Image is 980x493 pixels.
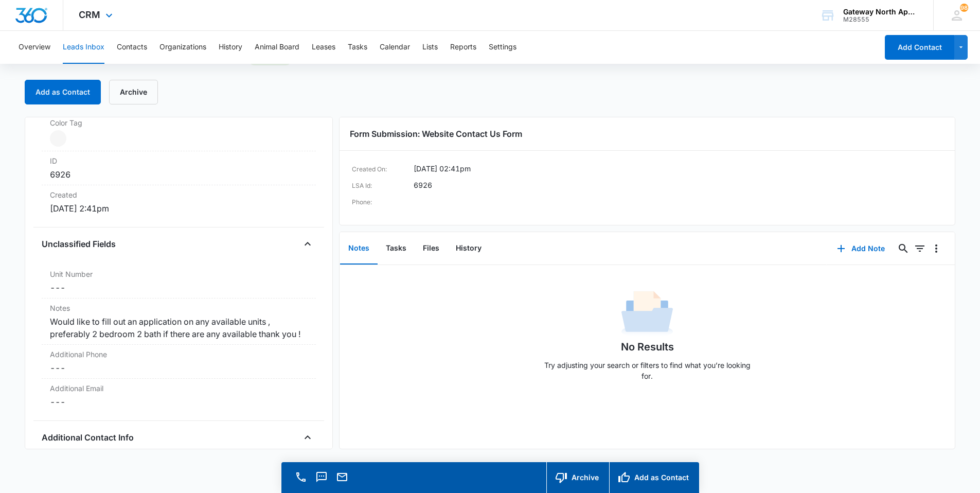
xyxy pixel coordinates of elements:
[895,240,912,257] button: Search...
[539,360,755,381] p: Try adjusting your search or filters to find what you’re looking for.
[50,396,308,408] dd: ---
[414,163,471,175] dd: [DATE] 02:41pm
[621,288,673,339] img: No Data
[50,303,308,313] label: Notes
[450,31,476,64] button: Reports
[314,476,329,485] a: Text
[109,80,158,104] button: Archive
[489,31,516,64] button: Settings
[50,202,308,215] dd: [DATE] 2:41pm
[50,189,308,200] dt: Created
[352,196,414,208] dt: Phone:
[50,281,308,294] dd: ---
[422,31,438,64] button: Lists
[19,31,50,64] button: Overview
[63,31,104,64] button: Leads Inbox
[294,476,308,485] a: Call
[335,476,349,485] a: Email
[843,16,918,23] div: account id
[42,379,316,412] div: Additional Email---
[79,9,100,20] span: CRM
[42,265,316,298] div: Unit Number---
[117,31,147,64] button: Contacts
[42,113,316,151] div: Color Tag
[42,345,316,379] div: Additional Phone---
[50,362,308,374] dd: ---
[50,349,308,360] label: Additional Phone
[885,35,954,60] button: Add Contact
[380,31,410,64] button: Calendar
[42,185,316,219] div: Created[DATE] 2:41pm
[960,4,968,12] span: 98
[352,163,414,175] dt: Created On:
[314,470,329,484] button: Text
[50,315,308,340] div: Would like to fill out an application on any available units , preferably 2 bedroom 2 bath if the...
[621,339,674,355] h1: No Results
[843,8,918,16] div: account name
[335,470,349,484] button: Email
[159,31,206,64] button: Organizations
[299,429,316,446] button: Close
[42,431,134,444] h4: Additional Contact Info
[294,470,308,484] button: Call
[219,31,242,64] button: History
[960,4,968,12] div: notifications count
[50,117,308,128] label: Color Tag
[255,31,299,64] button: Animal Board
[50,383,308,394] label: Additional Email
[299,236,316,252] button: Close
[348,31,367,64] button: Tasks
[448,233,490,265] button: History
[42,238,116,250] h4: Unclassified Fields
[42,151,316,185] div: ID6926
[50,269,308,279] label: Unit Number
[414,180,432,192] dd: 6926
[25,80,101,104] button: Add as Contact
[50,168,308,181] dd: 6926
[546,462,609,493] button: Archive
[350,128,945,140] h3: Form Submission: Website Contact Us Form
[827,236,895,261] button: Add Note
[378,233,415,265] button: Tasks
[352,180,414,192] dt: LSA Id:
[609,462,699,493] button: Add as Contact
[415,233,448,265] button: Files
[42,298,316,345] div: NotesWould like to fill out an application on any available units , preferably 2 bedroom 2 bath i...
[340,233,378,265] button: Notes
[912,240,928,257] button: Filters
[50,155,308,166] dt: ID
[928,240,945,257] button: Overflow Menu
[312,31,335,64] button: Leases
